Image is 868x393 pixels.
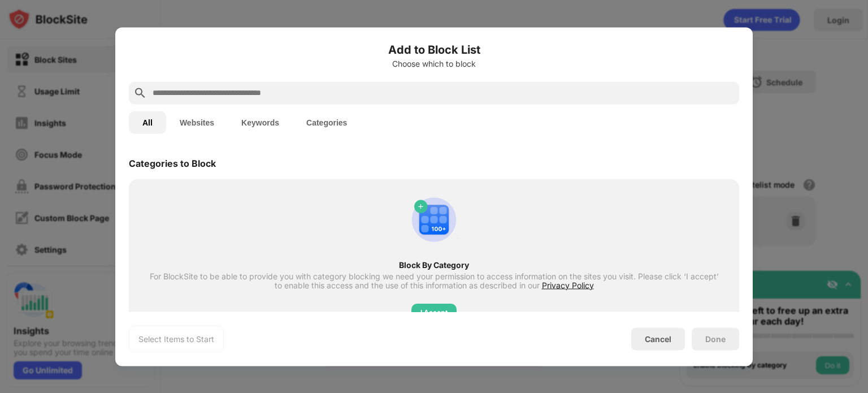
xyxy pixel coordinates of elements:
div: Block By Category [149,260,719,269]
div: I Accept [420,306,448,318]
img: search.svg [133,86,147,100]
button: Keywords [228,111,293,133]
button: Websites [166,111,228,133]
button: All [129,111,166,133]
img: category-add.svg [407,192,461,247]
div: Cancel [645,334,671,344]
div: Select Items to Start [138,333,214,344]
span: Privacy Policy [542,280,594,290]
div: For BlockSite to be able to provide you with category blocking we need your permission to access ... [149,271,719,290]
div: Choose which to block [129,59,739,68]
div: Done [705,334,726,343]
h6: Add to Block List [129,41,739,58]
button: Categories [293,111,361,133]
div: Categories to Block [129,157,216,169]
